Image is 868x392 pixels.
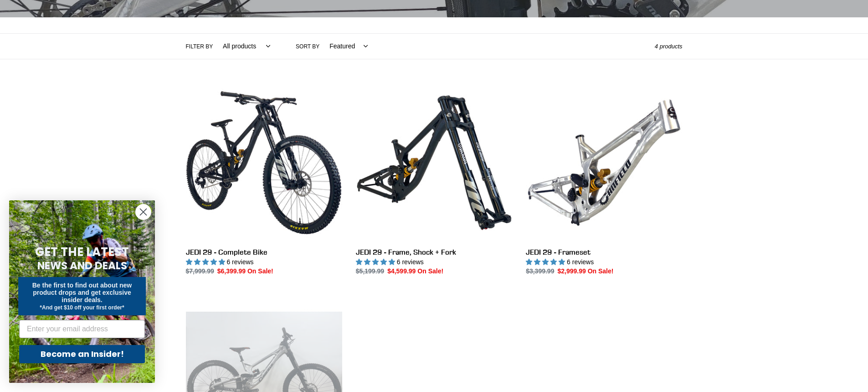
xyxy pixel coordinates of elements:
[32,282,132,303] span: Be the first to find out about new product drops and get exclusive insider deals.
[135,204,151,220] button: Close dialog
[296,42,319,51] label: Sort by
[37,258,127,273] span: NEWS AND DEALS
[35,244,129,260] span: GET THE LATEST
[19,320,145,338] input: Enter your email address
[19,345,145,363] button: Become an Insider!
[40,304,124,311] span: *And get $10 off your first order*
[186,42,213,51] label: Filter by
[655,43,683,50] span: 4 products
